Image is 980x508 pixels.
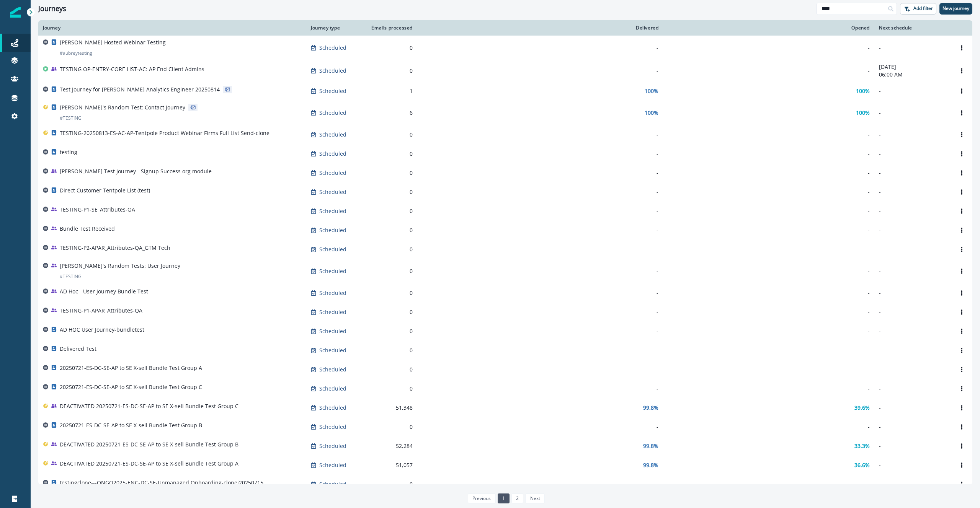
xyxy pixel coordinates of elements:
[955,306,968,318] button: Options
[879,423,946,431] p: -
[368,366,413,373] div: 0
[955,265,968,277] button: Options
[60,262,180,270] p: [PERSON_NAME]'s Random Tests: User Journey
[879,63,946,71] p: [DATE]
[900,3,936,15] button: Add filter
[38,182,972,202] a: Direct Customer Tentpole List (test)Scheduled0---Options
[311,25,359,31] div: Journey type
[38,36,972,60] a: [PERSON_NAME] Hosted Webinar Testing#aubreytestingScheduled0---Options
[854,461,870,469] p: 36.6%
[422,67,658,75] div: -
[879,267,946,275] p: -
[422,25,658,31] div: Delivered
[511,493,523,503] a: Page 2
[368,226,413,234] div: 0
[645,109,658,117] p: 100%
[422,366,658,373] div: -
[668,188,870,196] div: -
[60,422,202,429] p: 20250721-ES-DC-SE-AP to SE X-sell Bundle Test Group B
[60,479,263,487] p: testingclone---ONGO2025-ENG-DC-SE-Unmanaged Onboarding-clonej20250715
[668,25,870,31] div: Opened
[955,479,968,490] button: Options
[319,480,346,488] p: Scheduled
[319,188,346,196] p: Scheduled
[319,109,346,117] p: Scheduled
[319,385,346,392] p: Scheduled
[60,460,238,467] p: DEACTIVATED 20250721-ES-DC-SE-AP to SE X-sell Bundle Test Group A
[38,221,972,240] a: Bundle Test ReceivedScheduled0---Options
[319,289,346,297] p: Scheduled
[368,87,413,95] div: 1
[38,341,972,360] a: Delivered TestScheduled0---Options
[668,347,870,354] div: -
[913,6,933,11] p: Add filter
[368,25,413,31] div: Emails processed
[38,259,972,283] a: [PERSON_NAME]'s Random Tests: User Journey#TESTINGScheduled0---Options
[879,347,946,354] p: -
[38,5,66,13] h1: Journeys
[368,461,413,469] div: 51,057
[38,144,972,163] a: testingScheduled0---Options
[668,267,870,275] div: -
[60,168,212,175] p: [PERSON_NAME] Test Journey - Signup Success org module
[422,150,658,158] div: -
[60,402,238,410] p: DEACTIVATED 20250721-ES-DC-SE-AP to SE X-sell Bundle Test Group C
[422,188,658,196] div: -
[879,226,946,234] p: -
[879,71,946,78] p: 06:00 AM
[38,240,972,259] a: TESTING-P2-APAR_Attributes-QA_GTM TechScheduled0---Options
[368,442,413,450] div: 52,284
[422,267,658,275] div: -
[60,441,238,448] p: DEACTIVATED 20250721-ES-DC-SE-AP to SE X-sell Bundle Test Group B
[38,163,972,182] a: [PERSON_NAME] Test Journey - Signup Success org moduleScheduled0---Options
[368,131,413,138] div: 0
[422,385,658,392] div: -
[368,423,413,431] div: 0
[854,404,870,412] p: 39.6%
[319,423,346,431] p: Scheduled
[668,226,870,234] div: -
[60,49,92,57] p: # aubreytesting
[668,480,870,488] div: -
[38,60,972,81] a: TESTING OP-ENTRY-CORE LIST-AC: AP End Client AdminsScheduled0--[DATE]06:00 AMOptions
[955,85,968,97] button: Options
[879,461,946,469] p: -
[668,44,870,52] div: -
[955,459,968,471] button: Options
[60,288,148,295] p: AD Hoc - User Journey Bundle Test
[422,246,658,253] div: -
[879,169,946,177] p: -
[60,65,204,73] p: TESTING OP-ENTRY-CORE LIST-AC: AP End Client Admins
[319,347,346,354] p: Scheduled
[668,169,870,177] div: -
[643,461,658,469] p: 99.8%
[668,327,870,335] div: -
[498,493,510,503] a: Page 1 is your current page
[368,385,413,392] div: 0
[422,226,658,234] div: -
[368,308,413,316] div: 0
[38,456,972,475] a: DEACTIVATED 20250721-ES-DC-SE-AP to SE X-sell Bundle Test Group AScheduled51,05799.8%36.6%-Options
[60,39,166,46] p: [PERSON_NAME] Hosted Webinar Testing
[319,246,346,253] p: Scheduled
[60,383,202,391] p: 20250721-ES-DC-SE-AP to SE X-sell Bundle Test Group C
[368,480,413,488] div: 0
[368,404,413,412] div: 51,348
[422,44,658,52] div: -
[856,109,870,117] p: 100%
[879,385,946,392] p: -
[368,44,413,52] div: 0
[38,101,972,125] a: [PERSON_NAME]'s Random Test: Contact Journey#TESTINGScheduled6100%100%-Options
[422,423,658,431] div: -
[879,442,946,450] p: -
[879,404,946,412] p: -
[955,107,968,119] button: Options
[955,345,968,356] button: Options
[368,327,413,335] div: 0
[319,366,346,373] p: Scheduled
[60,104,185,111] p: [PERSON_NAME]'s Random Test: Contact Journey
[879,366,946,373] p: -
[879,25,946,31] div: Next schedule
[525,493,544,503] a: Next page
[645,87,658,95] p: 100%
